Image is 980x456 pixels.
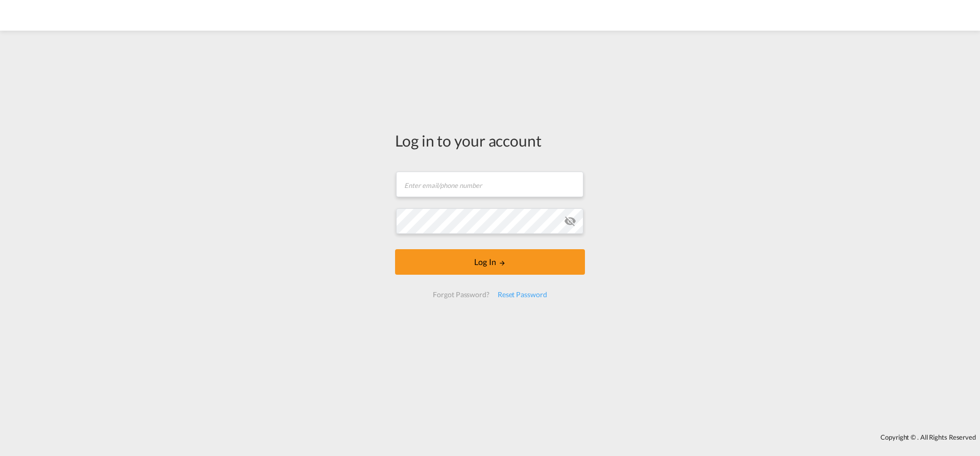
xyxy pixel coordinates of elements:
div: Forgot Password? [429,285,493,304]
md-icon: icon-eye-off [564,215,576,227]
input: Enter email/phone number [396,172,583,197]
div: Log in to your account [395,130,585,151]
button: LOGIN [395,249,585,275]
div: Reset Password [494,285,551,304]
